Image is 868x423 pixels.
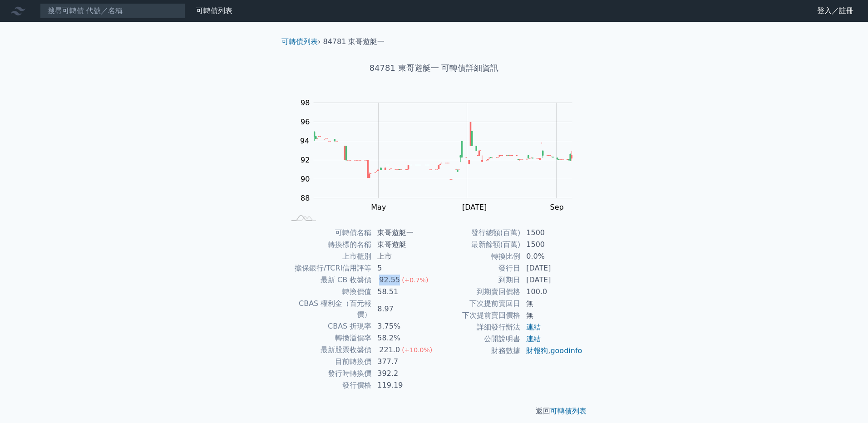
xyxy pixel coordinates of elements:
[434,321,521,333] td: 詳細發行辦法
[301,156,310,164] tspan: 92
[526,346,548,355] a: 財報狗
[434,286,521,298] td: 到期賣回價格
[823,379,868,423] iframe: Chat Widget
[372,379,434,391] td: 119.19
[281,37,318,46] a: 可轉債列表
[526,334,541,343] a: 連結
[285,379,372,391] td: 發行價格
[285,356,372,368] td: 目前轉換價
[372,239,434,251] td: 東哥遊艇
[301,98,310,107] tspan: 98
[550,346,582,355] a: goodinfo
[323,36,385,47] li: 84781 東哥遊艇一
[372,227,434,239] td: 東哥遊艇一
[296,98,586,211] g: Chart
[372,332,434,344] td: 58.2%
[285,320,372,332] td: CBAS 折現率
[274,62,594,74] h1: 84781 東哥遊艇一 可轉債詳細資訊
[372,368,434,379] td: 392.2
[196,6,232,15] a: 可轉債列表
[402,276,428,284] span: (+0.7%)
[372,356,434,368] td: 377.7
[434,274,521,286] td: 到期日
[550,407,587,415] a: 可轉債列表
[526,323,541,331] a: 連結
[402,346,432,354] span: (+10.0%)
[285,251,372,262] td: 上市櫃別
[434,251,521,262] td: 轉換比例
[372,251,434,262] td: 上市
[377,344,402,355] div: 221.0
[285,332,372,344] td: 轉換溢價率
[377,275,402,285] div: 92.55
[810,4,861,18] a: 登入／註冊
[285,239,372,251] td: 轉換標的名稱
[434,262,521,274] td: 發行日
[434,227,521,239] td: 發行總額(百萬)
[521,310,583,321] td: 無
[521,227,583,239] td: 1500
[301,175,310,183] tspan: 90
[285,227,372,239] td: 可轉債名稱
[521,298,583,310] td: 無
[521,286,583,298] td: 100.0
[281,36,321,47] li: ›
[285,368,372,379] td: 發行時轉換價
[521,239,583,251] td: 1500
[434,239,521,251] td: 最新餘額(百萬)
[462,203,487,211] tspan: [DATE]
[823,379,868,423] div: 聊天小工具
[274,406,594,417] p: 返回
[301,118,310,126] tspan: 96
[521,251,583,262] td: 0.0%
[372,262,434,274] td: 5
[40,3,185,19] input: 搜尋可轉債 代號／名稱
[285,344,372,356] td: 最新股票收盤價
[434,345,521,357] td: 財務數據
[285,274,372,286] td: 最新 CB 收盤價
[521,262,583,274] td: [DATE]
[285,298,372,320] td: CBAS 權利金（百元報價）
[285,262,372,274] td: 擔保銀行/TCRI信用評等
[434,310,521,321] td: 下次提前賣回價格
[285,286,372,298] td: 轉換價值
[521,345,583,357] td: ,
[372,286,434,298] td: 58.51
[434,333,521,345] td: 公開說明書
[434,298,521,310] td: 下次提前賣回日
[372,320,434,332] td: 3.75%
[521,274,583,286] td: [DATE]
[550,203,563,211] tspan: Sep
[301,194,310,202] tspan: 88
[300,137,309,145] tspan: 94
[371,203,386,211] tspan: May
[372,298,434,320] td: 8.97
